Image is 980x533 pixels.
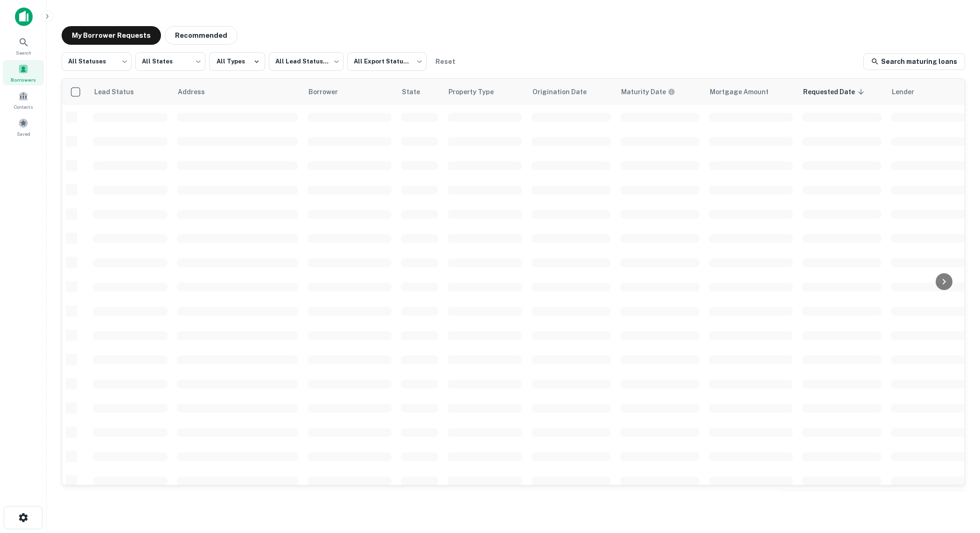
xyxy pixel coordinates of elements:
h6: Maturity Date [621,87,666,97]
th: Borrower [303,79,396,105]
a: Borrowers [3,60,44,85]
th: Lender [886,79,980,105]
div: Maturity dates displayed may be estimated. Please contact the lender for the most accurate maturi... [621,87,675,97]
div: All Statuses [62,49,132,74]
div: All States [135,49,205,74]
span: Lender [892,86,926,97]
span: Origination Date [532,86,599,97]
span: Property Type [448,86,506,97]
span: Borrowers [11,76,36,83]
th: Origination Date [527,79,616,105]
span: Address [178,86,217,97]
span: Mortgage Amount [710,86,781,97]
th: Maturity dates displayed may be estimated. Please contact the lender for the most accurate maturi... [616,79,704,105]
th: State [396,79,443,105]
th: Address [172,79,303,105]
span: Lead Status [94,86,146,97]
span: Maturity dates displayed may be estimated. Please contact the lender for the most accurate maturi... [621,87,687,97]
th: Lead Status [88,79,172,105]
span: Requested Date [803,86,867,97]
a: Search maturing loans [863,53,965,70]
a: Contacts [3,87,44,112]
a: Saved [3,114,44,139]
span: Search [16,49,31,56]
div: All Lead Statuses [269,49,343,74]
button: All Types [209,52,265,71]
button: My Borrower Requests [62,26,161,45]
a: Search [3,33,44,58]
button: Reset [430,52,460,71]
span: Borrower [308,86,350,97]
button: Recommended [165,26,238,45]
span: State [402,86,432,97]
span: Saved [17,130,30,138]
div: All Export Statuses [347,49,427,74]
img: capitalize-icon.png [15,7,33,26]
span: Contacts [14,103,33,111]
th: Property Type [443,79,527,105]
th: Requested Date [798,79,886,105]
th: Mortgage Amount [704,79,798,105]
